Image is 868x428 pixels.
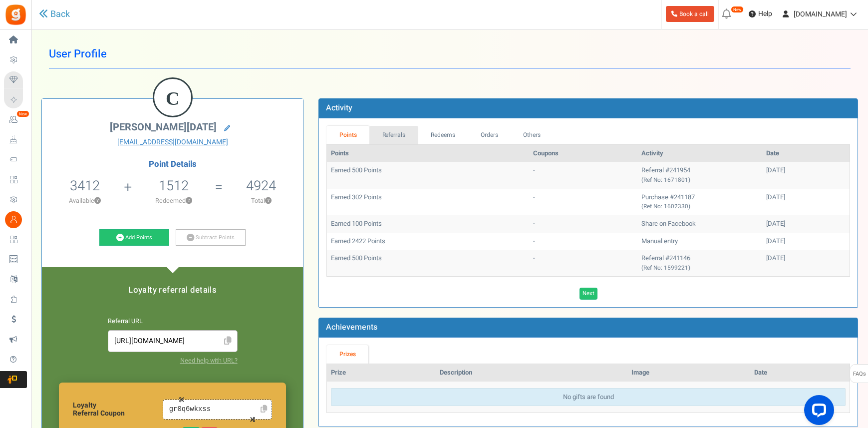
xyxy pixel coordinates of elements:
td: - [529,233,637,250]
img: Gratisfaction [4,3,27,26]
span: Click to Copy [220,333,236,350]
a: Next [579,288,597,300]
small: (Ref No: 1599221) [641,264,690,272]
div: [DATE] [766,237,846,246]
th: Image [627,364,750,382]
p: Redeemed [133,196,214,205]
h6: Referral URL [108,318,238,325]
a: Help [745,6,776,22]
small: (Ref No: 1671801) [641,176,690,184]
p: Available [47,196,123,205]
b: Achievements [326,321,377,333]
td: Earned 500 Points [327,162,529,188]
a: Prizes [326,345,368,364]
figcaption: C [154,79,191,118]
a: Referrals [369,126,418,144]
td: Referral #241146 [637,250,762,276]
h5: Loyalty referral details [52,286,293,295]
td: Share on Facebook [637,215,762,233]
td: Earned 302 Points [327,189,529,215]
td: - [529,162,637,188]
th: Points [327,145,529,162]
a: [EMAIL_ADDRESS][DOMAIN_NAME] [49,137,295,147]
a: Others [511,126,554,144]
h5: 1512 [159,178,189,193]
h4: Point Details [42,160,303,169]
a: Orders [468,126,511,144]
a: Need help with URL? [180,356,238,365]
b: Activity [326,102,352,114]
span: Help [756,9,772,19]
td: Referral #241954 [637,162,762,188]
a: Points [326,126,369,144]
th: Activity [637,145,762,162]
td: Earned 2422 Points [327,233,529,250]
th: Date [750,364,850,382]
small: (Ref No: 1602330) [641,202,690,211]
div: No gifts are found [331,388,846,407]
span: 3412 [70,176,100,196]
div: [DATE] [766,219,846,229]
h5: 4924 [246,178,276,193]
button: ? [265,198,272,204]
td: Purchase #241187 [637,189,762,215]
td: Earned 100 Points [327,215,529,233]
span: FAQs [853,365,866,384]
div: [DATE] [766,193,846,202]
div: [DATE] [766,254,846,263]
a: Click to Copy [257,402,271,418]
h1: User Profile [49,40,851,68]
a: Subtract Points [176,229,246,246]
button: ? [186,198,192,204]
span: [DOMAIN_NAME] [794,9,847,19]
td: Earned 500 Points [327,250,529,276]
em: New [16,110,29,117]
td: - [529,189,637,215]
span: Manual entry [641,236,678,246]
th: Date [762,145,850,162]
em: New [731,6,744,13]
a: Book a call [666,6,714,22]
td: - [529,215,637,233]
th: Prize [327,364,436,382]
div: [DATE] [766,166,846,175]
p: Total [224,196,298,205]
button: ? [94,198,101,204]
a: New [4,111,27,128]
a: Redeems [418,126,468,144]
th: Coupons [529,145,637,162]
th: Description [436,364,627,382]
span: [PERSON_NAME][DATE] [110,120,217,134]
h6: Loyalty Referral Coupon [73,402,163,417]
td: - [529,250,637,276]
a: Add Points [99,229,169,246]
